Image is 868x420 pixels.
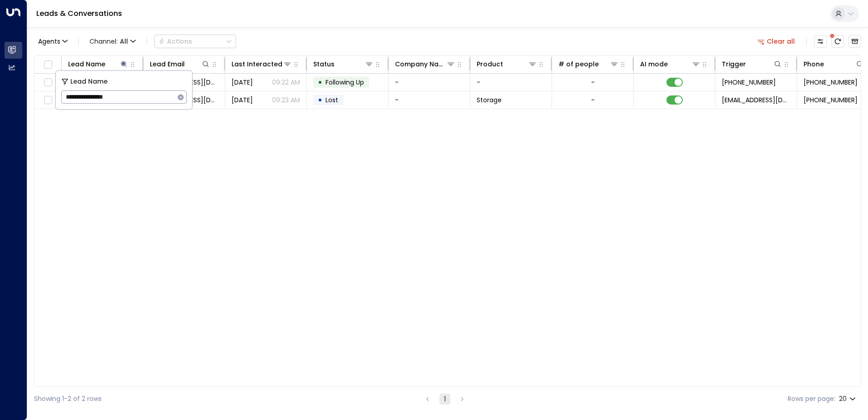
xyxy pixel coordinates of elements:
p: 09:23 AM [272,95,300,105]
div: Lead Name [68,59,105,70]
div: Last Interacted [232,59,292,70]
div: # of people [558,59,619,70]
span: Aug 21, 2025 [232,78,253,87]
button: Channel:All [86,35,139,48]
div: Last Interacted [232,59,282,70]
span: All [120,38,128,45]
label: Rows per page: [788,394,835,404]
div: - [591,95,595,105]
button: Actions [154,35,236,48]
button: page 1 [439,394,450,405]
td: - [389,74,470,91]
div: Product [477,59,503,70]
div: Showing 1-2 of 2 rows [34,394,102,404]
span: Toggle select row [42,95,54,106]
span: Toggle select all [42,59,54,70]
span: Aug 25, 2025 [232,95,253,105]
div: Product [477,59,537,70]
div: AI mode [640,59,700,70]
span: Channel: [86,35,139,48]
div: Lead Email [150,59,210,70]
div: Actions [158,37,192,45]
div: Trigger [722,59,746,70]
div: Phone [804,59,824,70]
span: Storage [477,95,502,105]
span: leads@space-station.co.uk [722,95,790,105]
div: Lead Email [150,59,185,70]
div: - [591,78,595,87]
div: Lead Name [68,59,128,70]
div: • [318,75,322,90]
div: # of people [558,59,599,70]
span: There are new threads available. Refresh the grid to view the latest updates. [831,35,844,48]
div: Phone [804,59,864,70]
button: Customize [814,35,827,48]
div: 20 [839,392,858,405]
span: Lead Name [70,76,108,87]
a: Leads & Conversations [36,8,122,19]
button: Agents [34,35,71,48]
span: +447580716106 [804,78,858,87]
nav: pagination navigation [422,393,468,405]
div: Status [313,59,335,70]
td: - [389,91,470,109]
span: +447580716106 [804,95,858,105]
span: +447580716106 [722,78,776,87]
td: - [470,74,552,91]
div: Button group with a nested menu [154,35,236,48]
span: Toggle select row [42,77,54,88]
div: Company Name [395,59,446,70]
div: AI mode [640,59,668,70]
div: Trigger [722,59,782,70]
div: Status [313,59,374,70]
span: Agents [38,38,60,45]
div: Company Name [395,59,455,70]
p: 09:22 AM [272,78,300,87]
div: • [318,92,322,108]
span: Lost [325,95,338,105]
span: Following Up [325,78,364,87]
button: Clear all [754,35,799,48]
button: Archived Leads [848,35,861,48]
